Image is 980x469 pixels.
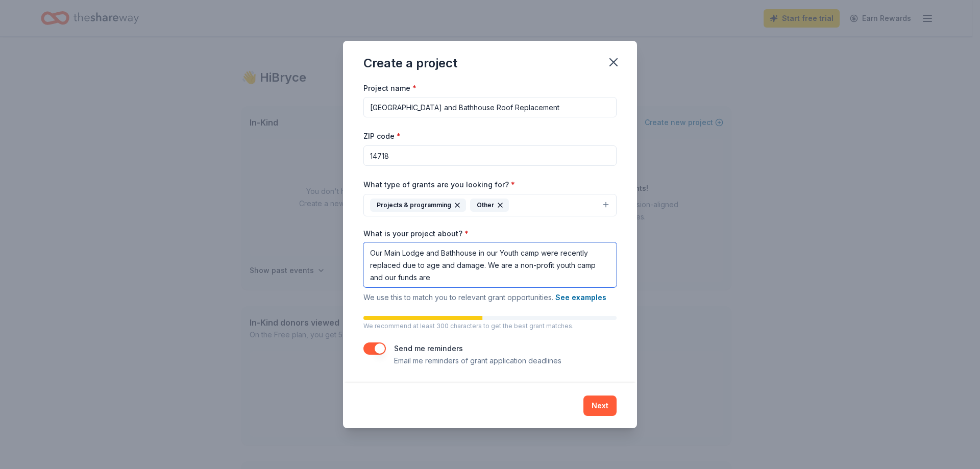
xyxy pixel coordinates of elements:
[363,229,469,239] label: What is your project about?
[363,242,617,287] textarea: Our Main Lodge and Bathhouse in our Youth camp were recently replaced due to age and damage. We a...
[555,291,606,304] button: See examples
[363,322,617,330] p: We recommend at least 300 characters to get the best grant matches.
[363,194,617,216] button: Projects & programmingOther
[583,396,617,416] button: Next
[363,180,515,190] label: What type of grants are you looking for?
[363,83,416,93] label: Project name
[394,344,463,353] label: Send me reminders
[394,355,561,367] p: Email me reminders of grant application deadlines
[363,145,617,166] input: 12345 (U.S. only)
[363,293,606,302] span: We use this to match you to relevant grant opportunities.
[363,55,457,71] div: Create a project
[370,199,466,212] div: Projects & programming
[363,131,401,141] label: ZIP code
[363,97,617,117] input: After school program
[470,199,509,212] div: Other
